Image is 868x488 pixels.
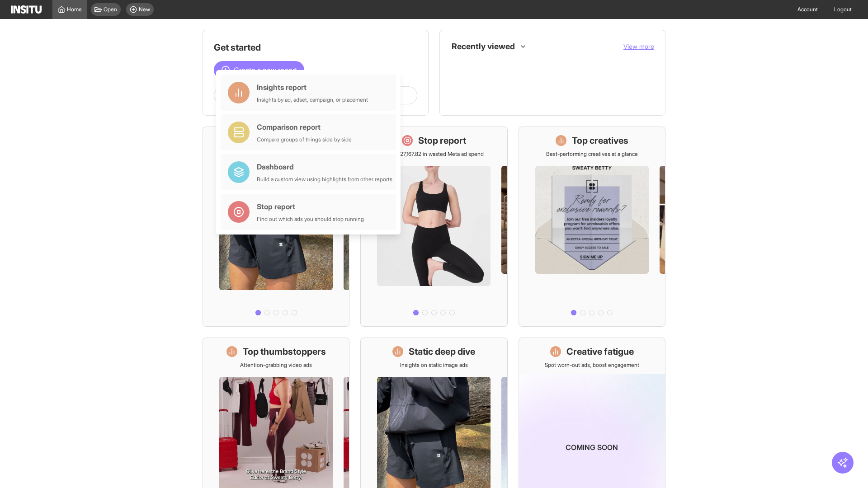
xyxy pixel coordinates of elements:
div: Insights report [257,82,368,93]
span: Home [67,6,82,13]
img: Logo [11,5,42,14]
div: Build a custom view using highlights from other reports [257,176,392,183]
h1: Static deep dive [409,345,475,358]
h1: Get started [214,41,417,54]
div: Dashboard [257,161,392,172]
a: Top creativesBest-performing creatives at a glance [519,127,665,327]
span: View more [623,42,654,50]
a: What's live nowSee all active ads instantly [203,127,349,327]
p: Best-performing creatives at a glance [546,150,638,158]
span: Create a new report [234,65,297,75]
a: Stop reportSave £27,167.82 in wasted Meta ad spend [360,127,507,327]
h1: Stop report [418,134,466,147]
span: Open [104,6,117,13]
div: Insights by ad, adset, campaign, or placement [257,96,368,103]
h1: Top creatives [572,134,628,147]
div: Find out which ads you should stop running [257,216,364,223]
button: Create a new report [214,61,304,79]
button: View more [623,42,654,51]
h1: Top thumbstoppers [243,345,326,358]
p: Save £27,167.82 in wasted Meta ad spend [384,150,484,158]
div: Comparison report [257,122,352,132]
span: New [139,6,150,13]
div: Compare groups of things side by side [257,136,352,143]
p: Attention-grabbing video ads [240,361,312,369]
div: Stop report [257,201,364,212]
p: Insights on static image ads [400,361,468,369]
